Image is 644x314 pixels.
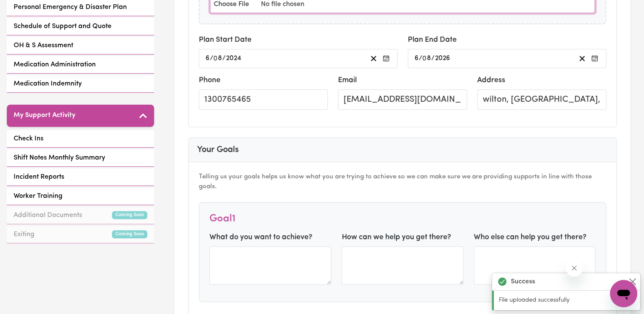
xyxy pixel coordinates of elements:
[14,172,64,182] span: Incident Reports
[213,55,218,62] span: 0
[7,188,154,205] a: Worker Training
[209,232,312,243] label: What do you want to achieve?
[422,55,426,62] span: 0
[7,37,154,54] a: OH & S Assessment
[7,130,154,148] a: Check Ins
[14,210,82,220] span: Additional Documents
[474,232,587,243] label: Who else can help you get there?
[7,207,154,224] a: Additional DocumentsComing Soon
[199,34,252,46] label: Plan Start Date
[14,21,112,31] span: Schedule of Support and Quote
[423,53,431,64] input: --
[226,53,242,64] input: ----
[112,230,147,238] small: Coming Soon
[610,280,637,307] iframe: Button to launch messaging window
[7,56,154,74] a: Medication Administration
[199,172,606,192] p: Telling us your goals helps us know what you are trying to achieve so we can make sure we are pro...
[414,53,419,64] input: --
[419,54,422,62] span: /
[210,54,213,62] span: /
[14,111,75,120] h5: My Support Activity
[431,54,435,62] span: /
[14,229,34,240] span: Exiting
[7,105,154,127] button: My Support Activity
[627,277,638,287] button: Close
[199,75,220,86] label: Phone
[5,6,52,13] span: Need any help?
[197,145,608,155] h3: Your Goals
[14,2,127,12] span: Personal Emergency & Disaster Plan
[112,211,147,219] small: Coming Soon
[7,226,154,243] a: ExitingComing Soon
[511,277,535,287] strong: Success
[14,191,63,201] span: Worker Training
[477,75,505,86] label: Address
[408,34,457,46] label: Plan End Date
[566,260,583,277] iframe: Close message
[205,53,210,64] input: --
[7,149,154,167] a: Shift Notes Monthly Summary
[214,53,223,64] input: --
[435,53,451,64] input: ----
[14,79,82,89] span: Medication Indemnity
[14,153,105,163] span: Shift Notes Monthly Summary
[14,40,73,51] span: OH & S Assessment
[7,168,154,186] a: Incident Reports
[222,54,226,62] span: /
[14,60,96,70] span: Medication Administration
[338,75,357,86] label: Email
[7,75,154,93] a: Medication Indemnity
[341,232,451,243] label: How can we help you get there?
[499,296,635,305] p: File uploaded successfully
[7,18,154,35] a: Schedule of Support and Quote
[209,213,235,225] h4: Goal 1
[14,134,43,144] span: Check Ins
